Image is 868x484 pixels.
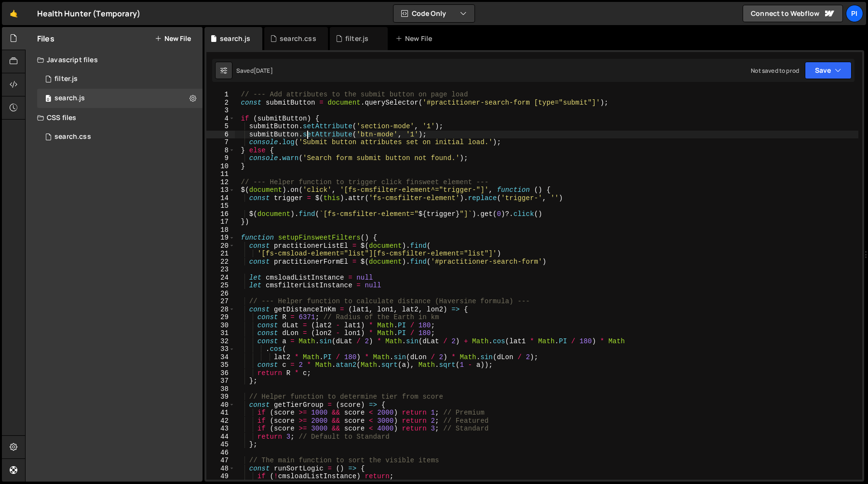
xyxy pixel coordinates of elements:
[206,369,235,377] div: 36
[2,2,26,25] a: 🤙
[26,50,203,69] div: Javascript files
[206,234,235,242] div: 19
[345,34,368,43] div: filter.js
[26,108,203,127] div: CSS files
[220,34,250,43] div: search.js
[206,345,235,353] div: 33
[206,138,235,147] div: 7
[395,34,436,43] div: New File
[206,266,235,274] div: 23
[206,147,235,155] div: 8
[206,393,235,401] div: 39
[743,5,843,22] a: Connect to Webflow
[37,8,140,19] div: Health Hunter (Temporary)
[206,401,235,409] div: 40
[206,417,235,425] div: 42
[206,441,235,449] div: 45
[206,361,235,369] div: 35
[206,226,235,234] div: 18
[206,377,235,385] div: 37
[236,67,273,75] div: Saved
[206,194,235,202] div: 14
[206,306,235,314] div: 28
[206,472,235,481] div: 49
[54,94,85,103] div: search.js
[846,5,863,22] a: Pi
[206,409,235,417] div: 41
[206,297,235,306] div: 27
[54,133,91,141] div: search.css
[206,107,235,115] div: 3
[206,210,235,218] div: 16
[206,250,235,258] div: 21
[206,425,235,433] div: 43
[206,329,235,337] div: 31
[206,242,235,250] div: 20
[393,5,475,22] button: Code Only
[206,170,235,178] div: 11
[206,290,235,298] div: 26
[206,186,235,194] div: 13
[37,127,203,147] div: 16494/45743.css
[206,122,235,131] div: 5
[37,89,203,108] div: 16494/45041.js
[206,218,235,226] div: 17
[206,178,235,187] div: 12
[254,67,273,75] div: [DATE]
[206,433,235,441] div: 44
[206,385,235,393] div: 38
[206,202,235,210] div: 15
[206,313,235,322] div: 29
[805,62,852,79] button: Save
[155,35,191,42] button: New File
[54,75,78,83] div: filter.js
[206,465,235,473] div: 48
[206,115,235,123] div: 4
[206,449,235,457] div: 46
[206,353,235,362] div: 34
[206,99,235,107] div: 2
[280,34,316,43] div: search.css
[206,457,235,465] div: 47
[37,69,203,89] div: 16494/44708.js
[45,95,51,103] span: 0
[206,162,235,171] div: 10
[206,91,235,99] div: 1
[751,67,799,75] div: Not saved to prod
[206,322,235,330] div: 30
[37,33,54,44] h2: Files
[206,154,235,162] div: 9
[206,282,235,290] div: 25
[206,274,235,282] div: 24
[206,131,235,139] div: 6
[206,258,235,266] div: 22
[206,337,235,346] div: 32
